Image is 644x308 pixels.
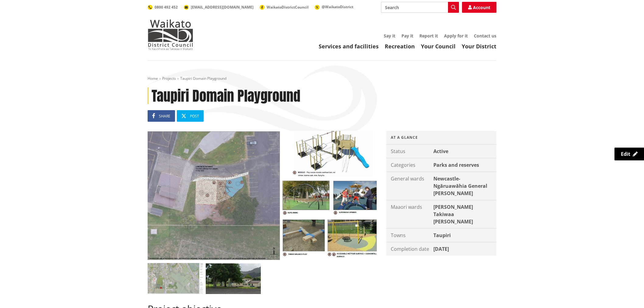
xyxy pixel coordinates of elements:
[386,172,432,200] div: General wards
[386,229,432,242] div: Towns
[190,114,199,119] span: Post
[444,33,468,39] a: Apply for it
[148,5,178,10] a: 0800 492 452
[267,5,309,10] span: WaikatoDistrictCouncil
[614,148,644,160] a: Edit
[432,145,496,158] div: Active
[421,43,456,50] a: Your Council
[401,33,413,39] a: Pay it
[184,5,254,10] a: [EMAIL_ADDRESS][DOMAIN_NAME]
[386,145,432,158] div: Status
[474,33,496,39] a: Contact us
[148,131,377,260] img: PR-24015 Taupiri Domain Playground 2
[419,33,438,39] a: Report it
[386,158,432,172] div: Categories
[177,110,204,122] a: Post
[180,76,226,81] span: Taupiri Domain Playground
[386,200,432,228] div: Maaori wards
[386,242,432,256] div: Completion date
[148,76,496,81] nav: breadcrumb
[315,4,353,9] a: @WaikatoDistrict
[432,172,496,200] div: Newcastle-Ngāruawāhia General [PERSON_NAME]
[384,33,395,39] a: Say it
[206,263,261,294] img: PR-24015 Taurpiri Domain Playground
[322,4,353,9] span: @WaikatoDistrict
[462,43,496,50] a: Your District
[319,43,379,50] a: Services and facilities
[432,158,496,172] div: Parks and reserves
[162,76,176,81] a: Projects
[386,131,496,145] div: At a glance
[432,200,496,228] div: [PERSON_NAME] Takiwaa [PERSON_NAME]
[432,229,496,242] div: Taupiri
[148,110,175,122] a: Share
[621,151,630,157] span: Edit
[385,43,415,50] a: Recreation
[148,19,193,50] img: Waikato District Council - Te Kaunihera aa Takiwaa o Waikato
[159,114,170,119] span: Share
[381,2,459,13] input: Search input
[148,76,158,81] a: Home
[148,87,496,104] h1: Taupiri Domain Playground
[462,2,496,13] a: Account
[191,5,254,10] span: [EMAIL_ADDRESS][DOMAIN_NAME]
[155,5,178,10] span: 0800 492 452
[260,5,309,10] a: WaikatoDistrictCouncil
[148,263,203,294] img: PR-24015 Taupiri Domain Playground
[432,242,496,256] div: [DATE]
